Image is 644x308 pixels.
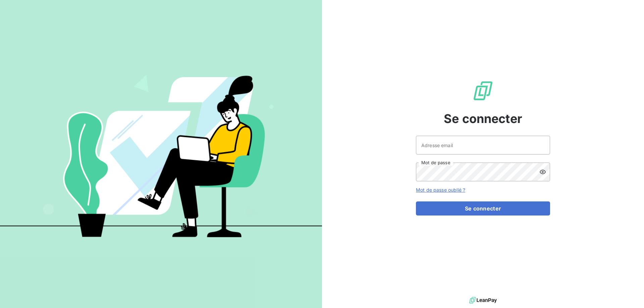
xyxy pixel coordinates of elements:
[469,295,497,305] img: logo
[416,201,550,215] button: Se connecter
[416,136,550,155] input: placeholder
[416,187,465,193] a: Mot de passe oublié ?
[444,110,522,128] span: Se connecter
[472,80,494,102] img: Logo LeanPay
